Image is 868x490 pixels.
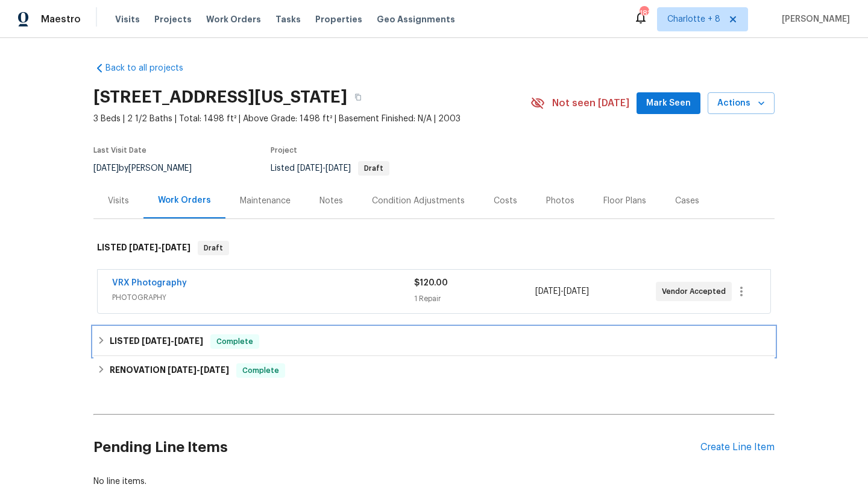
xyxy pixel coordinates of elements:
[414,293,535,305] div: 1 Repair
[129,243,190,252] span: -
[93,161,206,176] div: by [PERSON_NAME]
[494,195,517,207] div: Costs
[667,13,720,25] span: Charlotte + 8
[675,195,699,207] div: Cases
[93,419,700,476] h2: Pending Line Items
[640,7,648,19] div: 182
[93,113,530,125] span: 3 Beds | 2 1/2 Baths | Total: 1498 ft² | Above Grade: 1498 ft² | Basement Finished: N/A | 2003
[93,164,119,173] span: [DATE]
[359,165,388,172] span: Draft
[297,164,351,173] span: -
[552,97,629,109] span: Not seen [DATE]
[93,91,347,103] h2: [STREET_ADDRESS][US_STATE]
[535,285,589,297] span: -
[154,13,192,25] span: Projects
[110,334,203,349] h6: LISTED
[112,279,187,287] a: VRX Photography
[174,337,203,345] span: [DATE]
[315,13,362,25] span: Properties
[414,279,448,287] span: $120.00
[271,147,297,154] span: Project
[372,195,465,207] div: Condition Adjustments
[637,92,700,115] button: Mark Seen
[546,195,574,207] div: Photos
[206,13,261,25] span: Work Orders
[646,96,691,111] span: Mark Seen
[708,92,775,115] button: Actions
[93,62,209,74] a: Back to all projects
[199,242,228,254] span: Draft
[717,96,765,111] span: Actions
[700,442,775,453] div: Create Line Item
[271,164,389,173] span: Listed
[110,363,229,378] h6: RENOVATION
[777,13,850,25] span: [PERSON_NAME]
[129,243,158,252] span: [DATE]
[275,15,301,24] span: Tasks
[377,13,455,25] span: Geo Assignments
[93,147,146,154] span: Last Visit Date
[603,195,646,207] div: Floor Plans
[319,195,343,207] div: Notes
[168,366,197,374] span: [DATE]
[97,241,190,255] h6: LISTED
[93,356,775,385] div: RENOVATION [DATE]-[DATE]Complete
[112,291,414,304] span: PHOTOGRAPHY
[535,287,561,296] span: [DATE]
[200,366,229,374] span: [DATE]
[142,337,203,345] span: -
[108,195,129,207] div: Visits
[662,285,731,297] span: Vendor Accepted
[158,194,211,206] div: Work Orders
[93,229,775,267] div: LISTED [DATE]-[DATE]Draft
[297,164,322,173] span: [DATE]
[93,476,775,488] div: No line items.
[162,243,190,252] span: [DATE]
[564,287,589,296] span: [DATE]
[93,327,775,356] div: LISTED [DATE]-[DATE]Complete
[237,364,284,377] span: Complete
[240,195,291,207] div: Maintenance
[115,13,140,25] span: Visits
[212,336,258,348] span: Complete
[325,164,351,173] span: [DATE]
[347,86,369,108] button: Copy Address
[168,366,229,374] span: -
[142,337,171,345] span: [DATE]
[41,13,81,25] span: Maestro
